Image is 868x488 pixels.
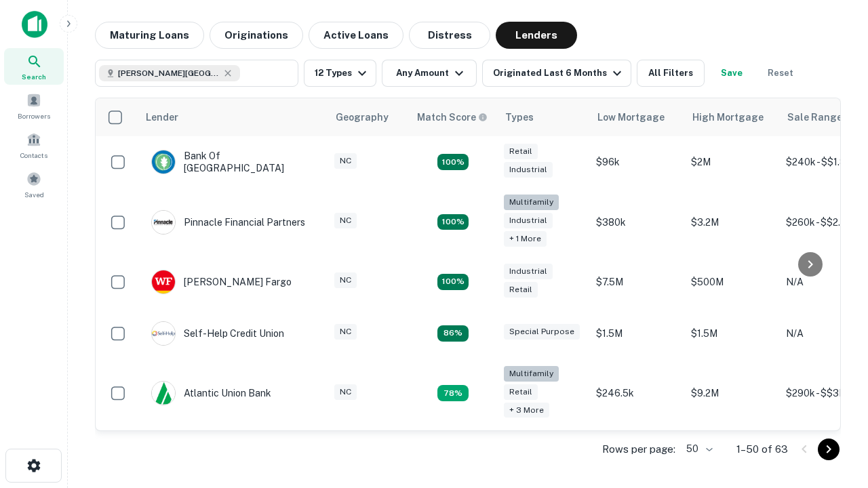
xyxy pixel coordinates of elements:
[146,109,178,125] div: Lender
[692,109,764,125] div: High Mortgage
[437,154,469,170] div: Matching Properties: 15, hasApolloMatch: undefined
[684,98,779,136] th: High Mortgage
[684,136,779,188] td: $2M
[493,65,625,81] div: Originated Last 6 Months
[505,109,534,125] div: Types
[787,109,842,125] div: Sale Range
[304,60,376,87] button: 12 Types
[589,136,684,188] td: $96k
[818,439,840,460] button: Go to next page
[681,439,715,459] div: 50
[684,188,779,256] td: $3.2M
[151,210,305,235] div: Pinnacle Financial Partners
[328,98,409,136] th: Geography
[437,385,469,401] div: Matching Properties: 10, hasApolloMatch: undefined
[504,195,559,210] div: Multifamily
[336,109,389,125] div: Geography
[637,60,705,87] button: All Filters
[334,153,357,169] div: NC
[589,98,684,136] th: Low Mortgage
[589,359,684,428] td: $246.5k
[151,270,292,294] div: [PERSON_NAME] Fargo
[597,109,665,125] div: Low Mortgage
[334,213,357,228] div: NC
[151,321,284,346] div: Self-help Credit Union
[152,270,175,293] img: picture
[24,189,44,200] span: Saved
[504,384,538,400] div: Retail
[409,98,497,136] th: Capitalize uses an advanced AI algorithm to match your search with the best lender. The match sco...
[437,214,469,230] div: Matching Properties: 23, hasApolloMatch: undefined
[589,188,684,256] td: $380k
[437,325,469,342] div: Matching Properties: 11, hasApolloMatch: undefined
[95,22,204,49] button: Maturing Loans
[684,308,779,359] td: $1.5M
[497,98,589,136] th: Types
[496,22,577,49] button: Lenders
[504,162,553,178] div: Industrial
[334,272,357,288] div: NC
[4,48,64,85] a: Search
[118,67,220,79] span: [PERSON_NAME][GEOGRAPHIC_DATA], [GEOGRAPHIC_DATA]
[417,110,488,125] div: Capitalize uses an advanced AI algorithm to match your search with the best lender. The match sco...
[437,274,469,290] div: Matching Properties: 14, hasApolloMatch: undefined
[334,324,357,340] div: NC
[504,264,553,279] div: Industrial
[4,166,64,203] a: Saved
[22,11,47,38] img: capitalize-icon.png
[504,324,580,340] div: Special Purpose
[684,256,779,308] td: $500M
[504,213,553,228] div: Industrial
[736,441,788,457] p: 1–50 of 63
[800,380,868,445] iframe: Chat Widget
[152,150,175,174] img: picture
[22,71,46,82] span: Search
[417,110,485,125] h6: Match Score
[18,110,50,121] span: Borrowers
[334,384,357,400] div: NC
[504,366,559,382] div: Multifamily
[151,150,314,174] div: Bank Of [GEOGRAPHIC_DATA]
[504,144,538,159] div: Retail
[309,22,403,49] button: Active Loans
[504,403,549,418] div: + 3 more
[602,441,675,457] p: Rows per page:
[152,211,175,234] img: picture
[684,359,779,428] td: $9.2M
[589,308,684,359] td: $1.5M
[482,60,631,87] button: Originated Last 6 Months
[152,382,175,405] img: picture
[504,231,547,247] div: + 1 more
[210,22,303,49] button: Originations
[152,322,175,345] img: picture
[20,150,47,161] span: Contacts
[710,60,753,87] button: Save your search to get updates of matches that match your search criteria.
[151,381,271,405] div: Atlantic Union Bank
[409,22,490,49] button: Distress
[759,60,802,87] button: Reset
[589,256,684,308] td: $7.5M
[504,282,538,298] div: Retail
[4,127,64,163] a: Contacts
[4,87,64,124] a: Borrowers
[138,98,328,136] th: Lender
[382,60,477,87] button: Any Amount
